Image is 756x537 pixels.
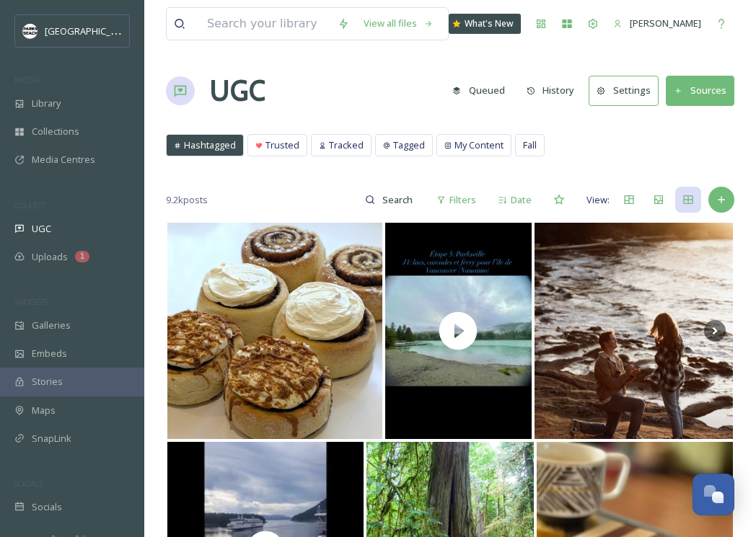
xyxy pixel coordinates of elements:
span: Maps [32,404,56,417]
span: My Content [454,138,504,152]
a: UGC [209,69,265,112]
span: View: [586,193,610,207]
span: WIDGETS [14,296,48,307]
img: thumbnail [385,223,532,439]
span: COLLECT [14,200,45,210]
span: UGC [32,222,51,236]
span: Hashtagged [184,138,236,152]
button: Open Chat [693,474,734,515]
span: Uploads [32,250,68,264]
input: Search your library [200,8,330,40]
button: Sources [666,76,734,105]
span: 9.2k posts [166,193,208,207]
span: Collections [32,125,79,138]
span: Fall [523,138,537,152]
span: [GEOGRAPHIC_DATA] Tourism [45,24,174,37]
span: Stories [32,375,63,389]
a: Settings [589,76,666,105]
a: What's New [449,14,521,34]
span: Date [511,193,532,207]
img: BIG, soft cinnamon rolls in our favourite fall flavours 🤤 🤍 Naked Rolls (traditional cinnamon bun... [167,223,382,439]
input: Search [375,185,422,214]
a: Queued [445,76,519,105]
button: History [519,76,582,105]
span: Trusted [265,138,299,152]
span: Galleries [32,319,71,332]
img: parks%20beach.jpg [23,24,38,38]
span: Embeds [32,347,67,360]
button: Queued [445,76,512,105]
span: Tagged [393,138,425,152]
div: 1 [75,251,89,262]
span: Media Centres [32,153,95,167]
span: Tracked [329,138,364,152]
span: Library [32,97,61,110]
a: History [519,76,589,105]
span: Socials [32,500,62,514]
a: [PERSON_NAME] [606,9,708,37]
img: The sun was setting. The wind was flying and making the waves extra energetic for this picture pe... [535,223,733,439]
span: [PERSON_NAME] [630,17,701,30]
span: MEDIA [14,74,40,85]
button: Settings [589,76,659,105]
span: SOCIALS [14,478,43,489]
span: SnapLink [32,432,71,445]
a: View all files [356,9,441,37]
span: Filters [449,193,476,207]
